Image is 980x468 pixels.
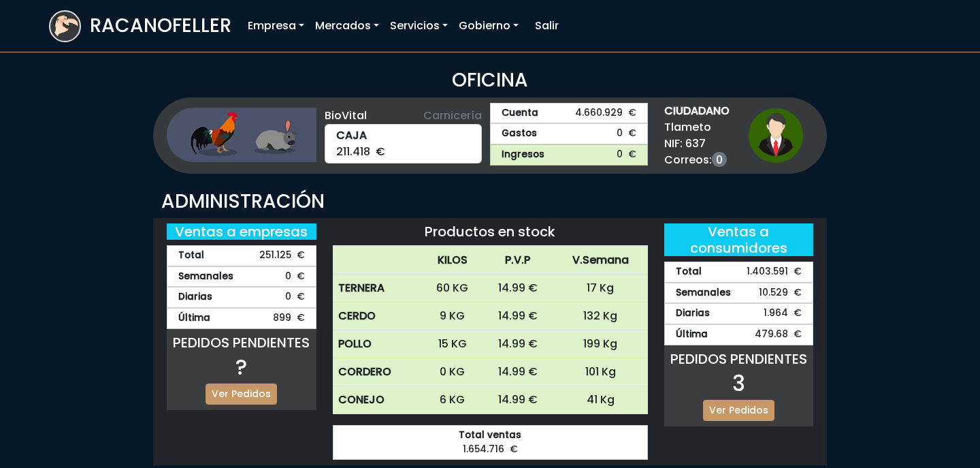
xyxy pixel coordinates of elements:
span: Carnicería [423,108,482,124]
td: 41 Kg [553,386,648,414]
h5: Ventas a consumidores [664,223,814,256]
div: 0 € [167,266,316,287]
td: 0 KG [422,358,482,386]
td: 9 KG [422,302,482,330]
img: ciudadano1.png [749,108,803,163]
a: RACANOFELLER [49,7,231,46]
td: 60 KG [422,275,482,302]
strong: CAJA [336,127,471,144]
strong: Total ventas [344,428,636,443]
th: V.Semana [553,247,648,275]
div: 479.68 € [664,324,814,345]
strong: Cuenta [502,106,538,121]
div: 1.654.716 € [333,425,648,460]
h3: ADMINISTRACIÓN [161,190,819,213]
a: 0 [712,152,727,167]
strong: Ingresos [502,148,544,162]
div: 251.125 € [167,245,316,266]
span: Tlameto [664,119,730,136]
td: 15 KG [422,330,482,358]
th: CORDERO [333,358,423,386]
strong: Gastos [502,127,537,141]
td: 14.99 € [483,302,553,330]
td: 14.99 € [483,358,553,386]
td: 6 KG [422,386,482,414]
img: logoracarojo.png [50,12,80,37]
strong: CIUDADANO [664,103,730,119]
strong: Última [178,311,210,326]
a: Gobierno [453,12,524,40]
a: Empresa [242,12,310,40]
h5: PEDIDOS PENDIENTES [664,351,814,367]
strong: Última [676,328,708,342]
h5: PEDIDOS PENDIENTES [167,334,316,351]
h5: Ventas a empresas [167,223,316,240]
div: 899 € [167,308,316,329]
th: POLLO [333,330,423,358]
th: TERNERA [333,275,423,302]
strong: Total [178,249,204,263]
h3: RACANOFELLER [90,14,231,37]
h3: OFICINA [49,69,931,92]
a: Ver Pedidos [703,400,774,421]
span: Correos: [664,152,730,168]
img: ganaderia.png [167,108,316,162]
span: 3 [732,368,745,399]
td: 199 Kg [553,330,648,358]
a: Salir [529,12,564,40]
td: 14.99 € [483,386,553,414]
a: Servicios [385,12,453,40]
div: 0 € [167,287,316,308]
strong: Semanales [178,270,233,284]
strong: Diarias [178,290,212,305]
th: KILOS [422,247,482,275]
div: 1.403.591 € [664,262,814,283]
strong: Semanales [676,286,731,300]
div: 10.529 € [664,283,814,304]
th: P.V.P [483,247,553,275]
div: 1.964 € [664,303,814,324]
td: 14.99 € [483,275,553,302]
a: Cuenta4.660.929 € [490,103,648,124]
strong: Diarias [676,307,710,321]
h5: Productos en stock [333,223,648,240]
a: Mercados [310,12,385,40]
td: 132 Kg [553,302,648,330]
a: Ver Pedidos [206,384,277,405]
th: CERDO [333,302,423,330]
span: NIF: 637 [664,136,730,152]
strong: Total [676,265,702,279]
a: Ingresos0 € [490,144,648,166]
div: BioVital [325,108,483,124]
a: Gastos0 € [490,123,648,144]
td: 17 Kg [553,275,648,302]
td: 101 Kg [553,358,648,386]
th: CONEJO [333,386,423,414]
span: ? [235,352,247,382]
div: 211.418 € [325,124,483,163]
td: 14.99 € [483,330,553,358]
